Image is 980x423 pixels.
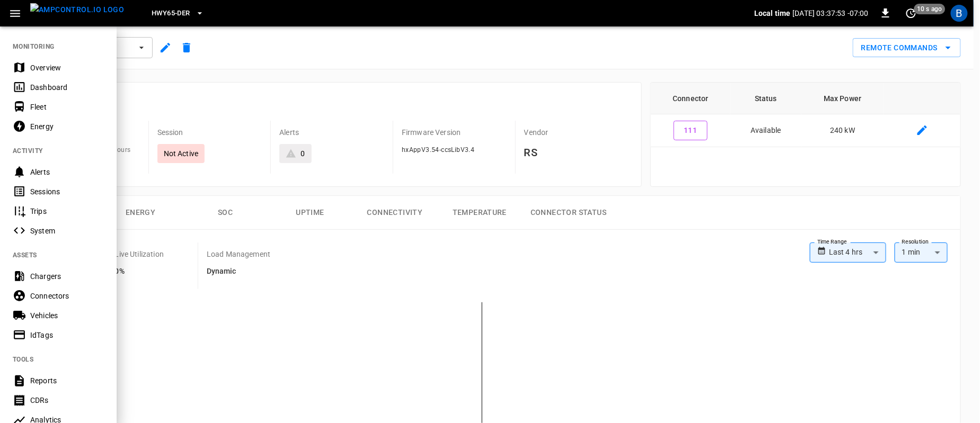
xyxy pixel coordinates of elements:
[30,186,104,197] div: Sessions
[30,82,104,93] div: Dashboard
[30,62,104,73] div: Overview
[30,3,124,16] img: ampcontrol.io logo
[30,330,104,340] div: IdTags
[30,271,104,282] div: Chargers
[30,206,104,217] div: Trips
[754,8,791,19] p: Local time
[914,4,946,14] span: 10 s ago
[30,167,104,177] div: Alerts
[30,310,104,321] div: Vehicles
[30,102,104,112] div: Fleet
[30,395,104,406] div: CDRs
[793,8,869,19] p: [DATE] 03:37:53 -07:00
[152,7,190,20] span: HWY65-DER
[30,375,104,386] div: Reports
[903,5,920,22] button: set refresh interval
[30,121,104,132] div: Energy
[951,5,968,22] div: profile-icon
[30,226,104,236] div: System
[30,291,104,301] div: Connectors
